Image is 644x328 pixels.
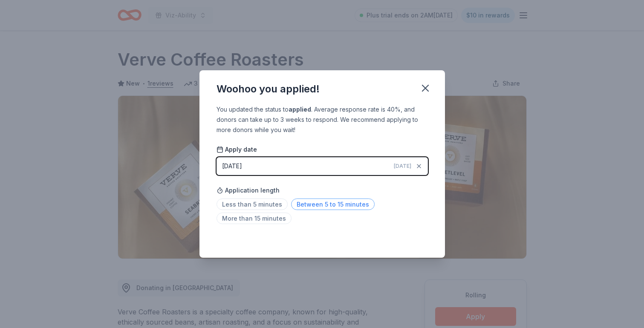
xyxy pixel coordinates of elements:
div: Woohoo you applied! [217,82,320,96]
span: More than 15 minutes [217,213,292,224]
div: [DATE] [222,161,242,171]
button: [DATE][DATE] [217,157,428,175]
span: [DATE] [394,163,411,170]
b: applied [289,106,311,113]
span: Application length [217,185,280,196]
div: You updated the status to . Average response rate is 40%, and donors can take up to 3 weeks to re... [217,104,428,135]
span: Apply date [217,145,257,154]
span: Less than 5 minutes [217,199,288,210]
span: Between 5 to 15 minutes [291,199,375,210]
